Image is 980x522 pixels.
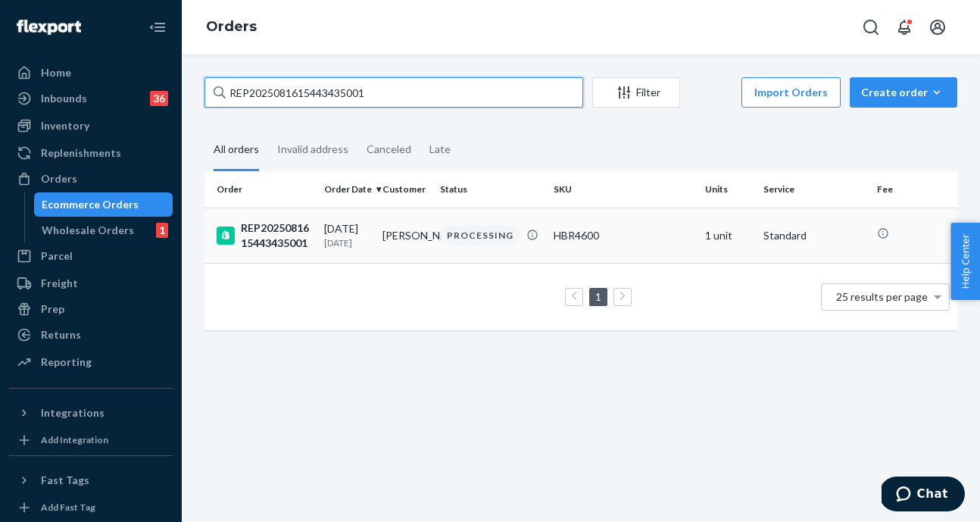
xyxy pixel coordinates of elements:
[41,327,81,342] div: Returns
[836,290,928,303] span: 25 results per page
[871,171,962,208] th: Fee
[41,171,77,186] div: Orders
[41,145,121,161] div: Replenishments
[922,12,953,42] button: Open account menu
[699,208,757,263] td: 1 unit
[214,130,259,171] div: All orders
[429,130,451,169] div: Late
[592,77,680,108] button: Filter
[861,85,946,100] div: Create order
[318,171,376,208] th: Order Date
[9,297,173,321] a: Prep
[41,405,105,420] div: Integrations
[9,114,173,138] a: Inventory
[41,118,89,133] div: Inventory
[42,223,134,238] div: Wholesale Orders
[156,223,168,238] div: 1
[9,141,173,165] a: Replenishments
[763,228,865,243] p: Standard
[9,61,173,85] a: Home
[376,208,435,263] td: [PERSON_NAME]
[9,431,173,449] a: Add Integration
[324,236,370,249] p: [DATE]
[757,171,871,208] th: Service
[554,228,693,243] div: HBR4600
[41,433,108,446] div: Add Integration
[9,350,173,374] a: Reporting
[194,5,269,49] ol: breadcrumbs
[204,77,583,108] input: Search orders
[42,197,139,212] div: Ecommerce Orders
[9,401,173,425] button: Integrations
[34,192,173,217] a: Ecommerce Orders
[41,248,73,264] div: Parcel
[9,244,173,268] a: Parcel
[9,86,173,111] a: Inbounds36
[367,130,411,169] div: Canceled
[41,501,95,514] div: Add Fast Tag
[699,171,757,208] th: Units
[548,171,699,208] th: SKU
[434,171,548,208] th: Status
[850,77,957,108] button: Create order
[17,20,81,35] img: Flexport logo
[142,12,173,42] button: Close Navigation
[150,91,168,106] div: 36
[324,221,370,249] div: [DATE]
[856,12,886,42] button: Open Search Box
[882,477,965,514] iframe: Opens a widget where you can chat to one of our agents
[41,302,64,317] div: Prep
[9,499,173,517] a: Add Fast Tag
[34,218,173,242] a: Wholesale Orders1
[41,355,92,370] div: Reporting
[9,167,173,191] a: Orders
[593,85,679,100] div: Filter
[382,183,429,195] div: Customer
[9,271,173,295] a: Freight
[217,220,312,251] div: REP2025081615443435001
[741,77,841,108] button: Import Orders
[9,468,173,492] button: Fast Tags
[277,130,348,169] div: Invalid address
[440,225,520,245] div: PROCESSING
[41,91,87,106] div: Inbounds
[592,290,604,303] a: Page 1 is your current page
[41,65,71,80] div: Home
[41,276,78,291] div: Freight
[204,171,318,208] th: Order
[9,323,173,347] a: Returns
[950,223,980,300] button: Help Center
[41,473,89,488] div: Fast Tags
[889,12,919,42] button: Open notifications
[206,18,257,35] a: Orders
